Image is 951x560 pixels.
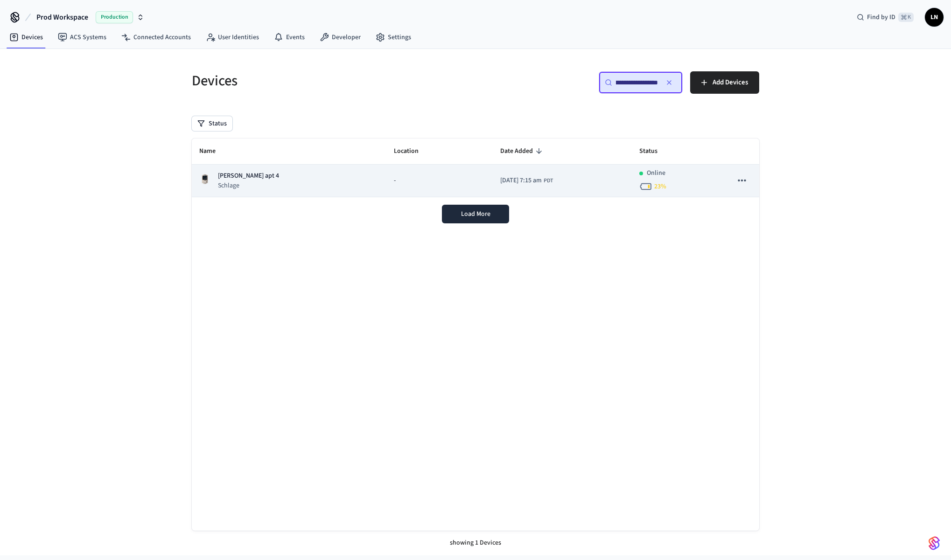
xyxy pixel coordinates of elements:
[461,209,490,219] span: Load More
[192,531,759,555] div: showing 1 Devices
[114,29,198,46] a: Connected Accounts
[647,168,665,178] p: Online
[500,176,553,186] div: America/Los_Angeles
[690,71,759,94] button: Add Devices
[867,13,895,22] span: Find by ID
[713,76,748,89] span: Add Devices
[2,29,50,46] a: Devices
[654,182,666,191] span: 23 %
[198,29,266,46] a: User Identities
[218,181,279,190] p: Schlage
[394,176,396,186] span: -
[929,536,940,551] img: SeamLogoGradient.69752ec5.svg
[898,13,914,22] span: ⌘ K
[218,171,279,181] p: [PERSON_NAME] apt 4
[50,29,114,46] a: ACS Systems
[442,205,509,223] button: Load More
[192,71,470,90] h5: Devices
[192,116,232,131] button: Status
[266,29,312,46] a: Events
[500,176,542,186] span: [DATE] 7:15 am
[926,9,943,26] span: LN
[36,12,88,23] span: Prod Workspace
[192,138,759,197] table: sticky table
[96,11,133,23] span: Production
[500,144,545,159] span: Date Added
[394,144,431,159] span: Location
[368,29,419,46] a: Settings
[312,29,368,46] a: Developer
[925,8,944,27] button: LN
[849,9,921,26] div: Find by ID⌘ K
[199,173,210,185] img: Schlage Sense Smart Deadbolt with Camelot Trim, Front
[544,177,553,185] span: PDT
[639,144,670,159] span: Status
[199,144,228,159] span: Name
